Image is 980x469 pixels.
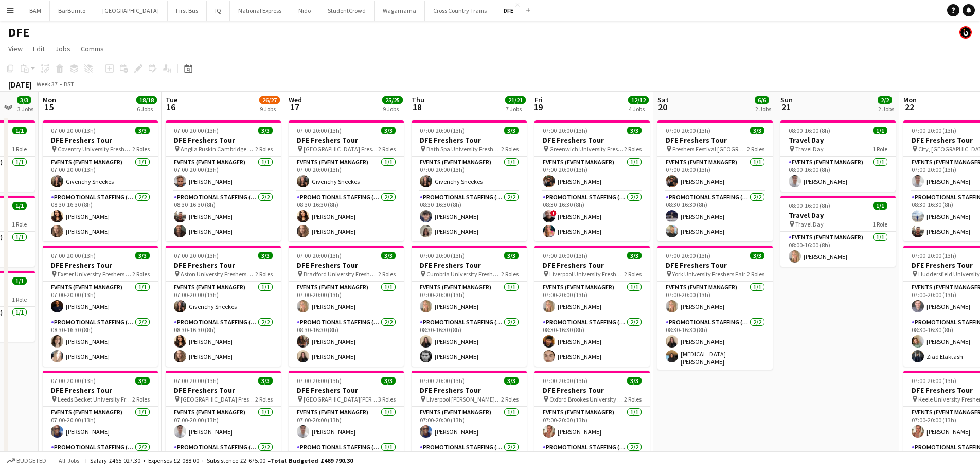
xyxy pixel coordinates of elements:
a: Jobs [51,42,75,56]
span: All jobs [57,457,81,464]
button: DFE [495,1,522,21]
app-user-avatar: Tim Bodenham [959,26,972,39]
span: Comms [81,44,104,54]
button: BAM [21,1,50,21]
a: Edit [29,42,49,56]
h1: DFE [8,25,29,40]
button: National Express [230,1,290,21]
div: BST [64,80,74,88]
a: Comms [77,42,108,56]
button: Cross Country Trains [425,1,495,21]
button: [GEOGRAPHIC_DATA] [94,1,168,21]
button: First Bus [168,1,207,21]
span: Total Budgeted £469 790.30 [271,457,353,464]
span: Edit [33,44,45,54]
span: Budgeted [16,457,46,464]
button: IQ [207,1,230,21]
a: View [4,42,27,56]
div: Salary £465 027.30 + Expenses £2 088.00 + Subsistence £2 675.00 = [90,457,353,464]
span: Week 37 [34,80,60,88]
button: StudentCrowd [319,1,375,21]
span: View [8,44,23,54]
button: BarBurrito [50,1,94,21]
button: Wagamama [375,1,425,21]
span: Jobs [55,44,70,54]
div: [DATE] [8,79,32,90]
button: Budgeted [5,455,48,466]
button: Nido [290,1,319,21]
